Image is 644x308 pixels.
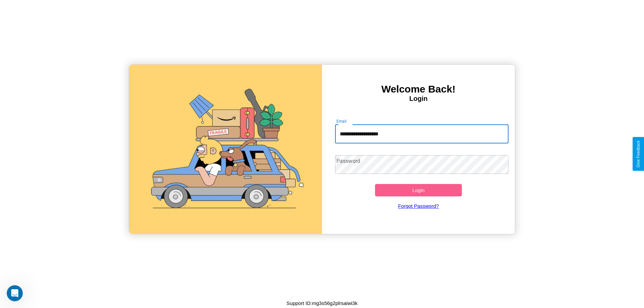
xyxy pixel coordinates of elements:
[375,184,462,196] button: Login
[336,118,347,124] label: Email
[322,95,515,103] h4: Login
[636,140,641,168] div: Give Feedback
[129,65,322,234] img: gif
[7,285,23,301] iframe: Intercom live chat
[332,196,505,215] a: Forgot Password?
[286,299,358,308] p: Support ID: mg3s56g2plrsaiwi3k
[322,83,515,95] h3: Welcome Back!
